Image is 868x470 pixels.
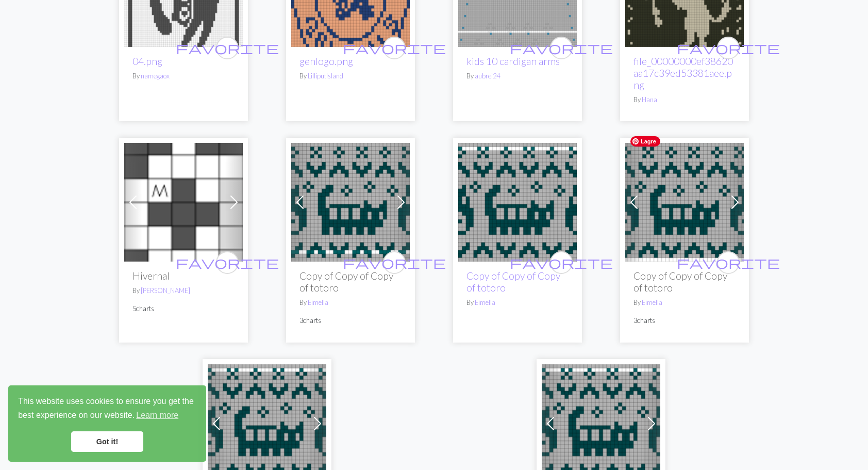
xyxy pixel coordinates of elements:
a: Eimella [308,298,328,306]
a: aubrei24 [475,72,500,80]
span: This website uses cookies to ensure you get the best experience on our website. [18,395,196,423]
p: 3 charts [633,316,736,326]
a: dismiss cookie message [71,431,143,452]
p: By [466,71,569,81]
span: Lagre [630,136,660,147]
span: favorite [343,254,446,270]
a: totoro [458,196,577,206]
button: favourite [717,251,740,274]
i: favourite [176,252,279,273]
p: By [132,286,235,296]
button: favourite [216,37,239,59]
i: favourite [677,38,780,58]
span: favorite [677,40,780,56]
p: 5 charts [132,304,235,314]
i: favourite [677,252,780,273]
p: By [633,298,736,307]
h2: Hivernal [132,270,235,282]
button: favourite [550,37,573,59]
a: Copy of totoro [291,196,410,206]
a: learn more about cookies [135,408,180,423]
a: Eimella [475,298,495,306]
i: favourite [176,38,279,58]
a: LilliputIsland [308,72,343,80]
i: favourite [510,38,613,58]
i: favourite [343,38,446,58]
p: 3 charts [299,316,402,326]
a: 04.png [132,55,162,67]
a: Copy of totoro [625,196,744,206]
button: favourite [550,251,573,274]
p: By [466,298,569,307]
div: cookieconsent [8,385,206,462]
button: favourite [383,37,406,59]
img: totoro [458,143,577,262]
h2: Copy of Copy of Copy of totoro [633,270,736,294]
a: Hana [642,95,657,104]
button: favourite [216,251,239,274]
span: favorite [510,40,613,56]
a: kids 10 cardigan arms [466,55,560,67]
img: Copy of totoro [291,143,410,262]
i: favourite [510,252,613,273]
p: By [132,71,235,81]
a: Copy of totoro [542,417,660,427]
i: favourite [343,252,446,273]
p: By [299,71,402,81]
button: favourite [717,37,740,59]
p: By [299,298,402,307]
span: favorite [343,40,446,56]
a: [PERSON_NAME] [141,286,190,295]
span: favorite [677,254,780,270]
img: Chart 1 [124,143,243,262]
span: favorite [176,254,279,270]
a: namegaox [141,72,170,80]
img: Copy of totoro [625,143,744,262]
a: Copy of totoro [208,417,326,427]
a: Copy of Copy of Copy of totoro [466,270,560,294]
a: Chart 1 [124,196,243,206]
h2: Copy of Copy of Copy of totoro [299,270,402,294]
span: favorite [176,40,279,56]
a: Eimella [642,298,662,306]
a: genlogo.png [299,55,353,67]
span: favorite [510,254,613,270]
p: By [633,95,736,105]
a: file_00000000ef38620aa17c39ed53381aee.png [633,55,733,91]
button: favourite [383,251,406,274]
